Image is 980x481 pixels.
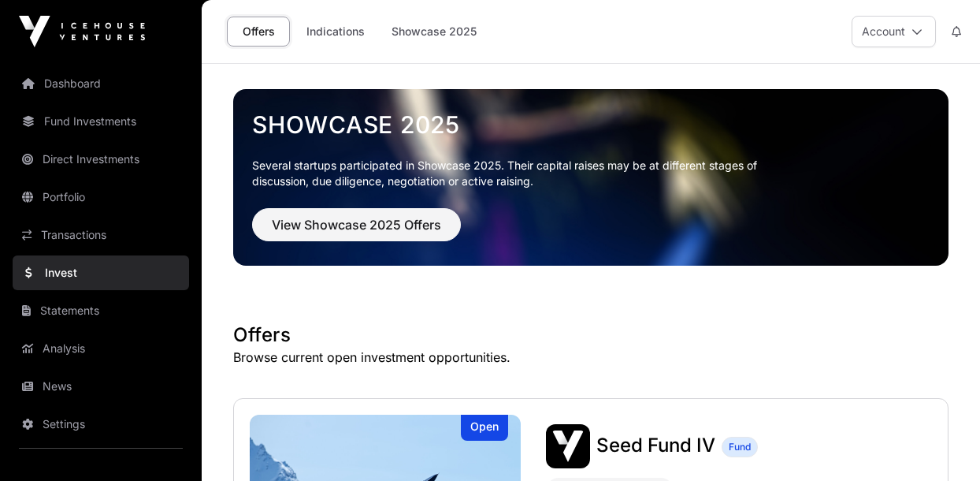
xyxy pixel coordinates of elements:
a: View Showcase 2025 Offers [252,224,461,240]
a: Dashboard [13,66,189,101]
a: Settings [13,407,189,442]
p: Several startups participated in Showcase 2025. Their capital raises may be at different stages o... [252,158,781,189]
span: View Showcase 2025 Offers [272,215,441,234]
a: Direct Investments [13,142,189,177]
button: View Showcase 2025 Offers [252,208,461,241]
a: Showcase 2025 [381,17,487,47]
img: Showcase 2025 [233,89,948,266]
a: Indications [296,17,375,47]
span: Fund [729,441,751,453]
p: Browse current open investment opportunities. [233,348,948,367]
img: Seed Fund IV [546,424,590,468]
a: Invest [13,255,189,290]
h1: Offers [233,323,948,348]
a: Fund Investments [13,104,189,139]
a: Portfolio [13,180,189,214]
a: News [13,369,189,404]
button: Account [852,16,936,47]
div: Open [461,415,508,441]
img: Icehouse Ventures Logo [19,16,145,47]
a: Transactions [13,218,189,252]
a: Showcase 2025 [252,110,930,139]
span: Seed Fund IV [596,434,715,457]
a: Offers [227,17,290,47]
a: Seed Fund IV [596,436,715,457]
a: Statements [13,293,189,328]
a: Analysis [13,331,189,366]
